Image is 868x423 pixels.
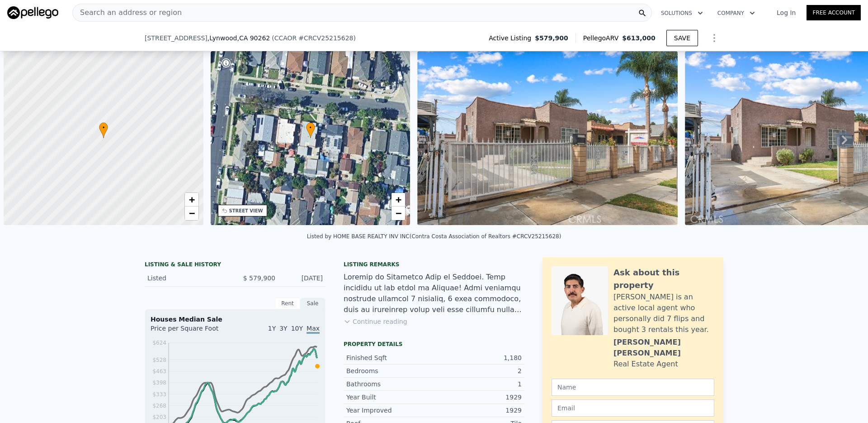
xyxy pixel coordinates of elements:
div: [PERSON_NAME] [PERSON_NAME] [613,337,714,359]
tspan: $203 [152,414,166,420]
div: Bathrooms [346,380,434,389]
div: STREET VIEW [229,207,263,214]
div: 1929 [434,393,522,402]
span: Max [307,325,320,334]
div: [DATE] [283,274,323,283]
input: Name [552,379,714,396]
div: 2 [434,366,522,375]
span: $613,000 [622,34,656,42]
button: Company [710,5,762,21]
span: $579,900 [535,34,568,43]
span: [STREET_ADDRESS] [145,34,208,43]
div: ( ) [272,34,356,43]
span: CCAOR [274,34,297,42]
div: 1 [434,380,522,389]
span: Pellego ARV [583,34,623,43]
div: [PERSON_NAME] is an active local agent who personally did 7 flips and bought 3 rentals this year. [613,292,714,335]
span: # CRCV25215628 [298,34,353,42]
tspan: $398 [152,380,166,386]
div: Year Improved [346,406,434,415]
span: 1Y [268,325,276,332]
div: LISTING & SALE HISTORY [145,261,325,270]
div: Price per Square Foot [151,324,235,338]
span: , CA 90262 [237,34,270,42]
span: − [396,207,401,219]
button: Continue reading [344,317,407,326]
tspan: $463 [152,368,166,375]
div: 1,180 [434,353,522,362]
div: Loremip do Sitametco Adip el Seddoei. Temp incididu ut lab etdol ma Aliquae! Admi veniamqu nostru... [344,272,524,315]
div: • [306,122,315,138]
tspan: $528 [152,357,166,363]
span: $ 579,900 [243,274,275,282]
div: Sale [300,298,325,309]
tspan: $624 [152,340,166,346]
span: − [189,207,194,219]
span: 3Y [279,325,287,332]
span: , Lynwood [208,34,270,43]
div: Rent [275,298,300,309]
a: Zoom out [392,207,405,220]
span: Active Listing [489,34,535,43]
a: Free Account [807,5,861,20]
div: Year Built [346,393,434,402]
a: Zoom in [392,193,405,207]
img: Sale: 169653428 Parcel: 48015398 [417,51,678,225]
a: Log In [766,8,807,17]
span: 10Y [291,325,303,332]
div: Real Estate Agent [613,359,678,370]
a: Zoom in [185,193,198,207]
tspan: $333 [152,391,166,398]
img: Pellego [7,6,58,19]
div: Listed [147,274,228,283]
button: Solutions [654,5,710,21]
div: Bedrooms [346,366,434,375]
div: • [99,122,108,138]
button: SAVE [666,30,698,46]
tspan: $268 [152,403,166,409]
div: Houses Median Sale [151,315,320,324]
span: + [396,194,401,205]
div: Property details [344,341,524,348]
input: Email [552,399,714,417]
div: Finished Sqft [346,353,434,362]
button: Show Options [705,29,723,47]
a: Zoom out [185,207,198,220]
span: Search an address or region [73,7,182,18]
div: 1929 [434,406,522,415]
div: Listed by HOME BASE REALTY INV INC (Contra Costa Association of Realtors #CRCV25215628) [307,233,561,240]
div: Ask about this property [613,266,714,292]
div: Listing remarks [344,261,524,268]
span: • [306,124,315,132]
span: • [99,124,108,132]
span: + [189,194,194,205]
